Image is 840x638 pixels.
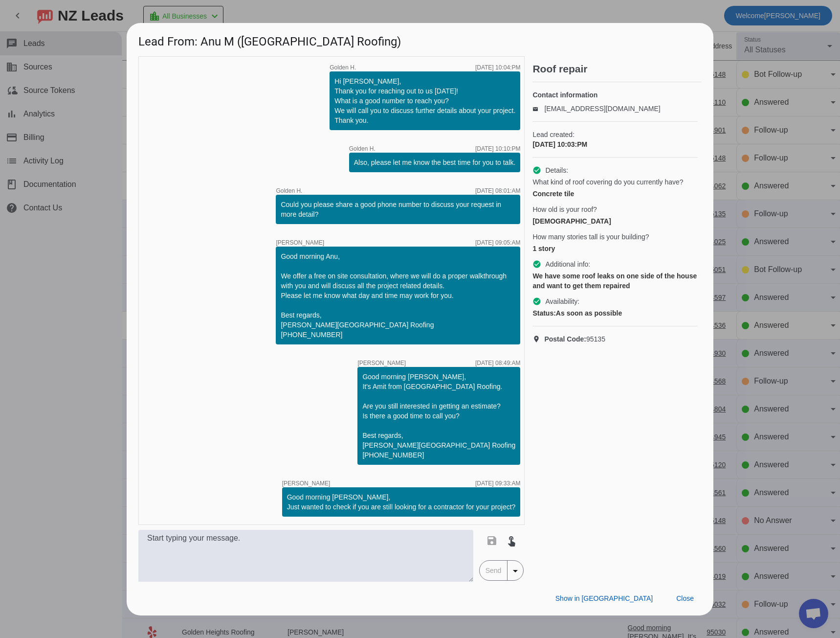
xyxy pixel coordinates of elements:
strong: Status: [532,309,555,317]
span: What kind of roof covering do you currently have? [532,177,683,187]
div: We have some roof leaks on one side of the house and want to get them repaired [532,271,698,291]
div: Also, please let me know the best time for you to talk.​ [354,158,516,167]
div: Good morning [PERSON_NAME], It's Amit from [GEOGRAPHIC_DATA] Roofing. Are you still interested in... [362,372,515,460]
span: How many stories tall is your building? [532,232,649,242]
div: Hi [PERSON_NAME], Thank you for reaching out to us [DATE]! What is a good number to reach you? We... [334,76,515,125]
span: [PERSON_NAME] [276,240,324,246]
span: Details: [545,165,568,175]
span: How old is your roof? [532,205,597,214]
strong: Postal Code: [544,335,586,343]
mat-icon: touch_app [506,535,517,547]
span: Golden H. [349,146,376,152]
span: Additional info: [545,259,590,269]
mat-icon: location_on [532,335,544,343]
a: [EMAIL_ADDRESS][DOMAIN_NAME] [544,105,660,113]
div: Good morning Anu, We offer a free on site consultation, where we will do a proper walkthrough wit... [281,251,515,340]
span: Golden H. [330,65,356,70]
mat-icon: arrow_drop_down [509,565,521,577]
div: [DATE] 08:01:AM [475,188,520,194]
div: [DATE] 10:04:PM [475,65,520,70]
div: [DATE] 10:03:PM [532,139,698,149]
span: [PERSON_NAME] [282,480,331,486]
span: Golden H. [276,188,302,194]
div: [DATE] 09:33:AM [475,480,520,486]
div: [DATE] 08:49:AM [475,360,520,366]
mat-icon: check_circle [532,297,541,306]
mat-icon: check_circle [532,260,541,269]
div: As soon as possible [532,308,698,318]
button: Show in [GEOGRAPHIC_DATA] [548,590,661,608]
mat-icon: email [532,106,544,111]
mat-icon: check_circle [532,166,541,175]
div: Could you please share a good phone number to discuss your request in more detail?​ [281,200,515,219]
h2: Roof repair [532,64,702,74]
h4: Contact information [532,90,698,100]
span: Show in [GEOGRAPHIC_DATA] [555,594,653,602]
div: Good morning [PERSON_NAME], Just wanted to check if you are still looking for a contractor for yo... [287,492,516,512]
div: [DEMOGRAPHIC_DATA] [532,216,698,226]
div: [DATE] 10:10:PM [475,146,520,152]
div: Concrete tile [532,189,698,199]
span: Lead created: [532,130,698,139]
div: 1 story [532,244,698,253]
button: Close [668,590,702,608]
h1: Lead From: Anu M ([GEOGRAPHIC_DATA] Roofing) [127,23,713,56]
div: [DATE] 09:05:AM [475,240,520,246]
span: Close [676,594,694,602]
span: Availability: [545,296,579,306]
span: 95135 [544,334,605,344]
span: [PERSON_NAME] [357,360,406,366]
